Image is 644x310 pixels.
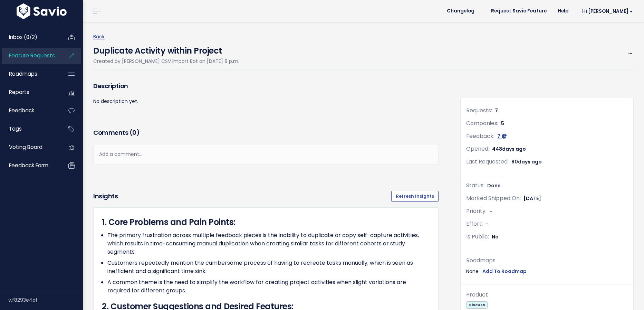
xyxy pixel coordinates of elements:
span: - [486,220,488,227]
a: Hi [PERSON_NAME] [574,6,638,17]
span: Feedback: [466,132,494,140]
div: None. [466,267,628,276]
span: days ago [518,158,542,165]
span: Opened: [466,145,489,153]
a: Request Savio Feature [486,6,552,16]
h3: Insights [93,191,118,201]
span: Discuss [466,301,487,309]
img: logo-white.9d6f32f41409.svg [15,3,68,19]
div: Add a comment... [93,144,439,165]
li: A common theme is the need to simplify the workflow for creating project activities when slight v... [107,278,430,295]
li: The primary frustration across multiple feedback pieces is the inability to duplicate or copy sel... [107,231,430,256]
a: Inbox (0/2) [2,29,57,45]
a: Feedback form [2,158,57,173]
span: Requests: [466,106,492,114]
span: Roadmaps [9,70,37,77]
span: Done [487,182,501,189]
span: Tags [9,125,22,132]
span: 5 [501,120,504,127]
a: Tags [2,121,57,137]
div: v.f8293e4a1 [8,291,83,309]
div: Roadmaps [466,256,628,266]
span: 7 [497,133,500,140]
span: Feature Requests [9,52,55,59]
span: Feedback form [9,162,48,169]
span: Marked Shipped On: [466,194,521,202]
li: Customers repeatedly mention the cumbersome process of having to recreate tasks manually, which i... [107,259,430,275]
span: [DATE] [523,195,541,202]
span: Companies: [466,119,498,127]
h3: Description [93,81,439,91]
span: 448 [492,145,526,152]
span: Created by [PERSON_NAME] CSV Import Bot on [DATE] 8 p.m. [93,58,239,65]
span: 0 [132,128,136,137]
a: Back [93,33,105,40]
span: Feedback [9,107,34,114]
div: Product [466,290,628,300]
span: Reports [9,88,29,96]
span: 80 [511,158,542,165]
span: Status: [466,181,484,189]
span: Hi [PERSON_NAME] [582,9,633,14]
span: - [489,208,492,215]
a: Roadmaps [2,66,57,82]
span: Last Requested: [466,158,509,166]
a: Help [552,6,574,16]
h4: Duplicate Activity within Project [93,41,239,57]
a: 7 [497,133,507,140]
span: Is Public: [466,233,489,241]
span: Changelog [447,9,474,13]
a: Voting Board [2,139,57,155]
span: Priority: [466,207,487,215]
a: Feedback [2,103,57,119]
h3: Comments ( ) [93,128,439,138]
a: Feature Requests [2,48,57,64]
span: 7 [495,107,498,114]
span: Inbox (0/2) [9,34,37,41]
h3: 1. Core Problems and Pain Points: [102,216,430,228]
span: Voting Board [9,143,42,151]
span: days ago [502,145,526,152]
a: Reports [2,84,57,100]
p: No description yet. [93,97,439,106]
span: Effort: [466,220,483,228]
span: No [492,233,499,240]
a: Add To Roadmap [482,267,527,276]
button: Refresh Insights [391,191,439,202]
